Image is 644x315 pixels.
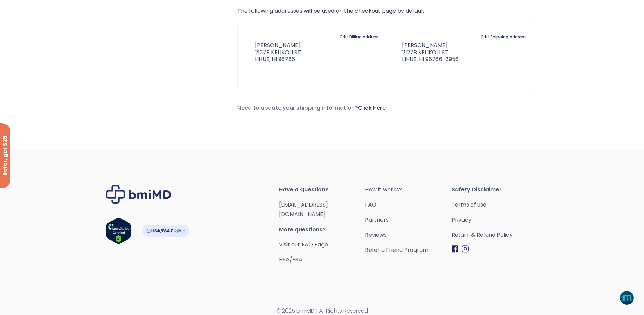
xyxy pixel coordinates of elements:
[452,200,538,210] a: Terms of use
[452,185,538,195] span: Safety Disclaimer
[237,6,534,16] p: The following addresses will be used on the checkout page by default.
[365,215,452,225] a: Partners
[365,230,452,240] a: Reviews
[279,241,328,248] a: Visit our FAQ Page
[481,32,527,42] a: Edit Shipping address
[462,245,469,253] img: Instagram
[365,200,452,210] a: FAQ
[106,217,131,247] a: Verify LegitScript Approval for www.bmimd.com
[279,256,302,264] a: HSA/FSA
[358,104,386,112] a: Click Here
[279,201,328,218] a: [EMAIL_ADDRESS][DOMAIN_NAME]
[141,225,189,237] img: HSA-FSA
[279,185,365,195] span: Have a Question?
[279,225,365,234] span: More questions?
[452,245,458,253] img: Facebook
[340,32,380,42] a: Edit Billing address
[452,230,538,240] a: Return & Refund Policy
[365,245,452,255] a: Refer a Friend Program
[106,217,131,244] img: Verify Approval for www.bmimd.com
[245,42,301,63] address: [PERSON_NAME] 2127B KELIKOLI ST LIHUE, HI 96766
[391,42,459,63] address: [PERSON_NAME] 2127B KELIKOLI ST LIHUE, HI 96766-8956
[365,185,452,195] a: How it works?
[106,185,171,204] img: Brand Logo
[452,215,538,225] a: Privacy
[237,104,386,112] span: Need to update your shipping information?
